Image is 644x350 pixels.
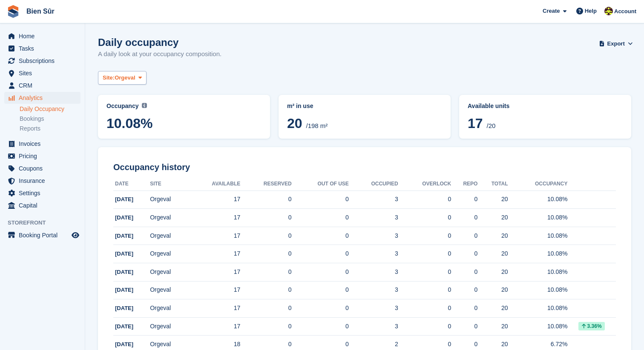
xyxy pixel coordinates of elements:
[20,105,80,113] a: Daily Occupancy
[188,191,240,209] td: 17
[4,150,80,162] a: menu
[240,191,291,209] td: 0
[451,267,477,276] div: 0
[477,299,508,318] td: 20
[4,175,80,187] a: menu
[477,177,508,191] th: Total
[508,281,568,299] td: 10.08%
[240,227,291,245] td: 0
[19,229,70,241] span: Booking Portal
[306,122,328,129] span: /198 m²
[115,74,135,82] span: Orgeval
[188,227,240,245] td: 17
[607,40,625,48] span: Export
[7,5,20,18] img: stora-icon-8386f47178a22dfd0bd8f6a31ec36ba5ce8667c1dd55bd0f319d3a0aa187defe.svg
[477,191,508,209] td: 20
[4,199,80,211] a: menu
[8,219,85,227] span: Storefront
[240,281,291,299] td: 0
[19,92,70,104] span: Analytics
[287,116,302,131] span: 20
[103,74,115,82] span: Site:
[477,263,508,282] td: 20
[240,245,291,263] td: 0
[451,322,477,331] div: 0
[150,317,188,336] td: Orgeval
[508,177,568,191] th: Occupancy
[188,281,240,299] td: 17
[98,49,221,59] p: A daily look at your occupancy composition.
[240,263,291,282] td: 0
[115,233,133,239] span: [DATE]
[188,245,240,263] td: 17
[349,340,398,349] div: 2
[19,150,70,162] span: Pricing
[508,299,568,318] td: 10.08%
[188,263,240,282] td: 17
[349,249,398,258] div: 3
[20,125,80,133] a: Reports
[451,285,477,294] div: 0
[292,245,349,263] td: 0
[4,187,80,199] a: menu
[19,55,70,67] span: Subscriptions
[398,231,451,240] div: 0
[150,245,188,263] td: Orgeval
[4,92,80,104] a: menu
[578,322,605,330] div: 3.36%
[150,281,188,299] td: Orgeval
[19,138,70,150] span: Invoices
[150,191,188,209] td: Orgeval
[486,122,495,129] span: /20
[4,80,80,91] a: menu
[604,7,613,15] img: Marie Tran
[349,304,398,313] div: 3
[292,281,349,299] td: 0
[19,80,70,91] span: CRM
[150,209,188,227] td: Orgeval
[349,213,398,222] div: 3
[477,317,508,336] td: 20
[98,71,147,85] button: Site: Orgeval
[349,267,398,276] div: 3
[4,43,80,54] a: menu
[398,304,451,313] div: 0
[468,102,623,111] abbr: Current percentage of units occupied or overlocked
[508,245,568,263] td: 10.08%
[451,304,477,313] div: 0
[292,177,349,191] th: Out of Use
[70,230,80,240] a: Preview store
[451,249,477,258] div: 0
[115,214,133,221] span: [DATE]
[240,177,291,191] th: Reserved
[240,209,291,227] td: 0
[398,195,451,204] div: 0
[150,227,188,245] td: Orgeval
[188,299,240,318] td: 17
[115,305,133,311] span: [DATE]
[19,187,70,199] span: Settings
[398,340,451,349] div: 0
[4,30,80,42] a: menu
[543,7,560,15] span: Create
[292,263,349,282] td: 0
[188,317,240,336] td: 17
[349,195,398,204] div: 3
[398,285,451,294] div: 0
[115,323,133,330] span: [DATE]
[508,191,568,209] td: 10.08%
[115,341,133,347] span: [DATE]
[150,177,188,191] th: Site
[451,213,477,222] div: 0
[451,177,477,191] th: Repo
[19,175,70,187] span: Insurance
[240,317,291,336] td: 0
[19,67,70,79] span: Sites
[398,213,451,222] div: 0
[468,116,483,131] span: 17
[398,267,451,276] div: 0
[292,317,349,336] td: 0
[115,287,133,293] span: [DATE]
[292,299,349,318] td: 0
[292,227,349,245] td: 0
